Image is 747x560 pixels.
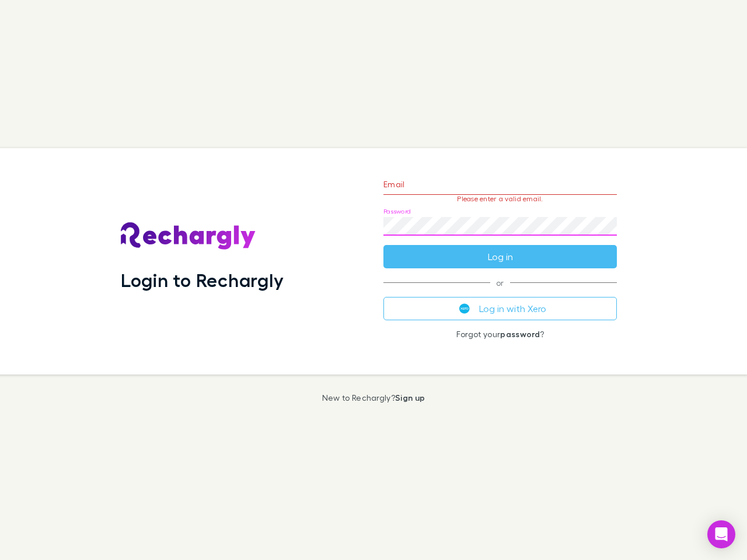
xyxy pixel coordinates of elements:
[383,207,411,216] label: Password
[395,393,425,402] a: Sign up
[383,297,617,320] button: Log in with Xero
[383,282,617,283] span: or
[121,222,256,250] img: Rechargly's Logo
[121,269,284,291] h1: Login to Rechargly
[500,329,540,339] a: password
[383,245,617,268] button: Log in
[383,330,617,339] p: Forgot your ?
[707,520,735,548] div: Open Intercom Messenger
[322,393,425,402] p: New to Rechargly?
[383,195,617,203] p: Please enter a valid email.
[459,303,470,314] img: Xero's logo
